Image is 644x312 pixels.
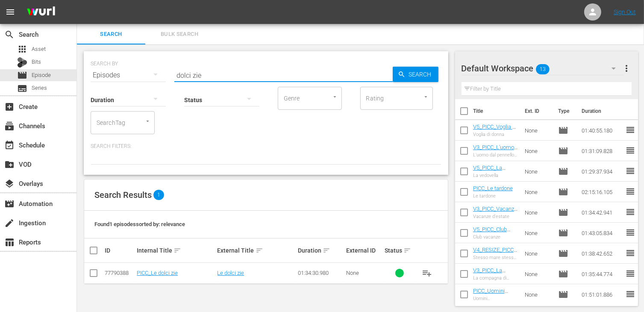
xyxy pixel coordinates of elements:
td: 02:15:16.105 [578,182,625,202]
th: Title [473,99,520,123]
span: Asset [32,45,46,53]
span: 13 [536,60,550,78]
span: Automation [4,199,15,209]
span: VOD [4,159,15,170]
td: 01:29:37.934 [578,161,625,182]
span: Series [17,83,27,94]
th: Type [553,99,576,123]
a: PICC_Le dolci zie [137,270,178,276]
div: Duration [298,245,344,256]
span: Episode [17,70,27,80]
span: Episode [558,269,568,279]
div: ID [105,247,134,254]
div: Episodes [91,63,166,87]
span: Bits [32,58,41,66]
div: La compagna di viaggio [473,275,518,281]
span: Search [82,29,140,39]
div: Voglia di donna [473,132,518,137]
div: External Title [218,245,295,256]
span: menu [5,7,15,17]
span: Reports [4,237,15,247]
td: None [521,223,555,243]
button: Open [331,93,339,101]
span: Ingestion [4,218,15,228]
button: playlist_add [417,263,437,283]
th: Duration [576,99,628,123]
span: more_vert [621,63,632,74]
span: Episode [558,125,568,135]
td: None [521,141,555,161]
td: None [521,202,555,223]
a: V5_PICC_Voglia di donna [473,124,517,136]
span: Episode [558,289,568,300]
div: L'uomo dal pennello d'oro [473,152,518,158]
button: Search [393,67,438,82]
span: Channels [4,121,15,131]
a: V3_PICC_La compagna di viaggio [473,267,506,286]
span: sort [256,247,263,254]
span: Overlays [4,179,15,189]
a: Sign Out [614,9,636,15]
span: Episode [32,71,51,79]
td: 01:43:05.834 [578,223,625,243]
span: Search [406,67,438,82]
div: Stesso mare stessa spiaggia [473,255,518,260]
a: V3_PICC_Vacanze d'estate [473,206,518,218]
button: more_vert [621,58,632,79]
span: reorder [625,248,635,258]
button: Open [422,93,430,101]
td: None [521,243,555,264]
div: Le tardone [473,193,513,199]
td: None [521,284,555,305]
span: Episode [558,248,568,259]
td: 01:40:55.180 [578,120,625,141]
span: playlist_add [422,268,432,278]
span: Found 1 episodes sorted by: relevance [94,221,185,227]
a: V5_PICC_La vedovella [473,165,506,177]
div: Uomini sull'[PERSON_NAME] di una crisi di nervi [473,296,518,301]
div: Club vacanze [473,234,518,240]
a: V4_RESIZE_PICC_Stesso mare stessa spiaggia [473,247,517,266]
td: 01:31:09.828 [578,141,625,161]
span: Bulk Search [150,29,209,39]
div: 77790388 [105,270,134,276]
div: None [346,270,382,276]
span: sort [403,247,411,254]
div: La vedovella [473,173,518,178]
span: Create [4,102,15,112]
div: 01:34:30.980 [298,270,344,276]
span: Episode [558,228,568,238]
td: 01:38:42.652 [578,243,625,264]
span: reorder [625,186,635,197]
div: Default Workspace [462,56,624,80]
td: 01:35:44.774 [578,264,625,284]
a: V5_PICC_Club vacanze [473,226,510,239]
button: Open [144,117,152,125]
span: Series [32,84,47,92]
a: Le dolci zie [218,270,244,276]
span: sort [323,247,330,254]
span: reorder [625,227,635,238]
span: reorder [625,268,635,279]
div: Bits [17,57,27,68]
span: Search [4,29,15,40]
span: Episode [558,187,568,197]
span: sort [173,247,181,254]
span: 1 [153,190,164,200]
td: None [521,120,555,141]
div: Internal Title [137,245,215,256]
div: Status [385,245,414,256]
span: reorder [625,145,635,156]
td: None [521,182,555,202]
p: Search Filters: [91,143,441,150]
a: V3_PICC_L'uomo dal pennello d'oro [473,144,518,157]
span: reorder [625,166,635,176]
div: External ID [346,247,382,254]
td: None [521,161,555,182]
span: reorder [625,207,635,217]
div: Vacanze d'estate [473,214,518,219]
span: Asset [17,44,27,54]
td: 01:51:01.886 [578,284,625,305]
span: reorder [625,125,635,135]
img: ans4CAIJ8jUAAAAAAAAAAAAAAAAAAAAAAAAgQb4GAAAAAAAAAAAAAAAAAAAAAAAAJMjXAAAAAAAAAAAAAAAAAAAAAAAAgAT5G... [21,2,62,22]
